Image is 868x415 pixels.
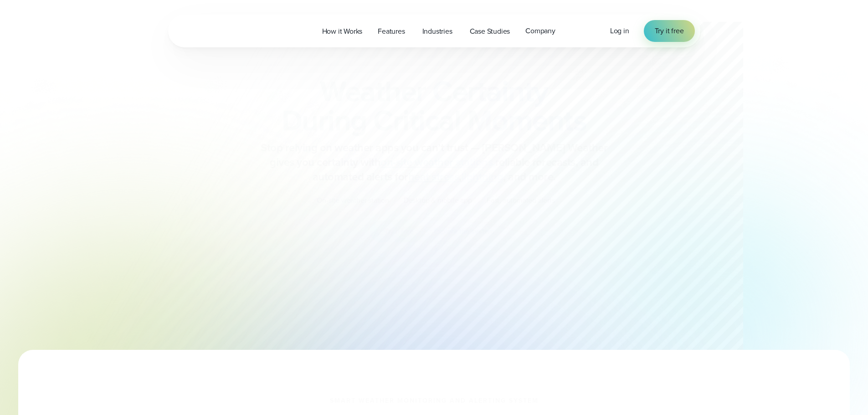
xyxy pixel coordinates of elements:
span: Company [525,26,555,36]
a: Try it free [644,20,695,42]
span: Features [378,26,405,37]
span: Industries [422,26,452,37]
span: Log in [610,26,629,36]
a: How it Works [314,22,370,41]
a: Log in [610,26,629,36]
span: How it Works [322,26,363,37]
a: Case Studies [462,22,518,41]
span: Try it free [655,26,684,36]
span: Case Studies [470,26,510,37]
